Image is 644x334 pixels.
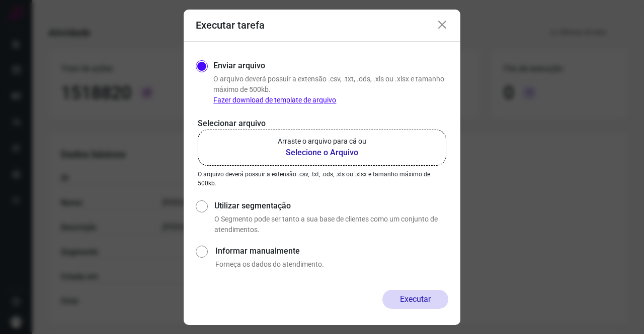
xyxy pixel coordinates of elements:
[278,147,366,159] b: Selecione o Arquivo
[278,136,366,147] p: Arraste o arquivo para cá ou
[215,259,448,270] p: Forneça os dados do atendimento.
[213,74,448,105] p: O arquivo deverá possuir a extensão .csv, .txt, .ods, .xls ou .xlsx e tamanho máximo de 500kb.
[214,214,448,235] p: O Segmento pode ser tanto a sua base de clientes como um conjunto de atendimentos.
[198,170,446,188] p: O arquivo deverá possuir a extensão .csv, .txt, .ods, .xls ou .xlsx e tamanho máximo de 500kb.
[214,200,448,212] label: Utilizar segmentação
[196,19,265,31] h3: Executar tarefa
[213,60,265,72] label: Enviar arquivo
[213,96,336,104] a: Fazer download de template de arquivo
[382,290,448,309] button: Executar
[215,245,448,257] label: Informar manualmente
[198,118,446,130] p: Selecionar arquivo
